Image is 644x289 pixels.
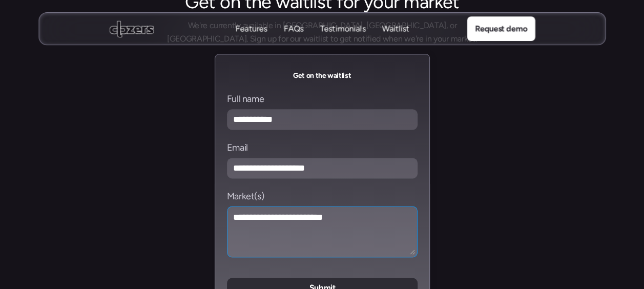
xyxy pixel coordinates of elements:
input: Email [227,158,418,178]
p: Market(s) [227,191,264,202]
a: WaitlistWaitlist [382,23,409,35]
p: Testimonials [320,23,365,34]
p: Waitlist [382,23,409,34]
p: FAQs [283,23,303,34]
a: FeaturesFeatures [235,23,267,35]
p: Features [235,23,267,34]
a: FAQsFAQs [283,23,303,35]
p: Testimonials [320,34,365,46]
h3: Get on the waitlist [227,70,418,81]
p: Waitlist [382,34,409,46]
p: Email [227,142,248,154]
p: Request demo [475,22,527,35]
a: TestimonialsTestimonials [320,23,365,35]
input: Full name [227,109,418,130]
p: FAQs [283,34,303,46]
a: Request demo [467,16,535,41]
p: Features [235,34,267,46]
p: Full name [227,93,264,105]
textarea: Market(s) [227,206,418,257]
